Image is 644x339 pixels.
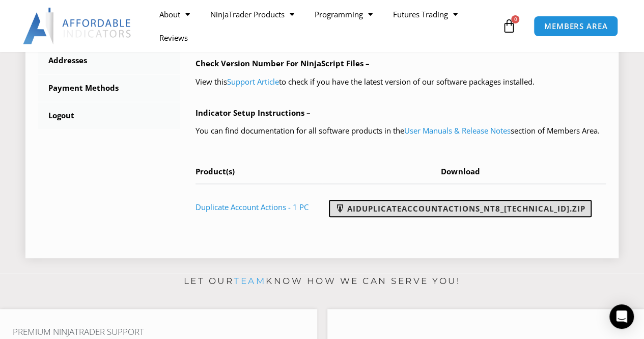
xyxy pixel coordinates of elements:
[149,3,200,26] a: About
[149,26,198,49] a: Reviews
[329,200,592,217] a: AIDuplicateAccountActions_NT8_[TECHNICAL_ID].zip
[609,304,634,329] div: Open Intercom Messenger
[404,125,511,136] a: User Manuals & Release Notes
[195,124,606,138] p: You can find documentation for all software products in the section of Members Area.
[13,327,304,337] h4: Premium NinjaTrader Support
[195,202,309,212] a: Duplicate Account Actions - 1 PC
[200,3,304,26] a: NinjaTrader Products
[304,3,383,26] a: Programming
[383,3,468,26] a: Futures Trading
[38,102,180,129] a: Logout
[486,11,531,41] a: 0
[227,76,279,87] a: Support Article
[195,58,370,68] b: Check Version Number For NinjaScript Files –
[38,47,180,74] a: Addresses
[149,3,499,49] nav: Menu
[195,108,311,118] b: Indicator Setup Instructions –
[38,75,180,101] a: Payment Methods
[234,276,266,286] a: team
[441,166,480,176] span: Download
[195,75,606,89] p: View this to check if you have the latest version of our software packages installed.
[195,166,235,176] span: Product(s)
[544,22,608,30] span: MEMBERS AREA
[511,15,519,23] span: 0
[23,8,132,44] img: LogoAI | Affordable Indicators – NinjaTrader
[534,16,619,37] a: MEMBERS AREA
